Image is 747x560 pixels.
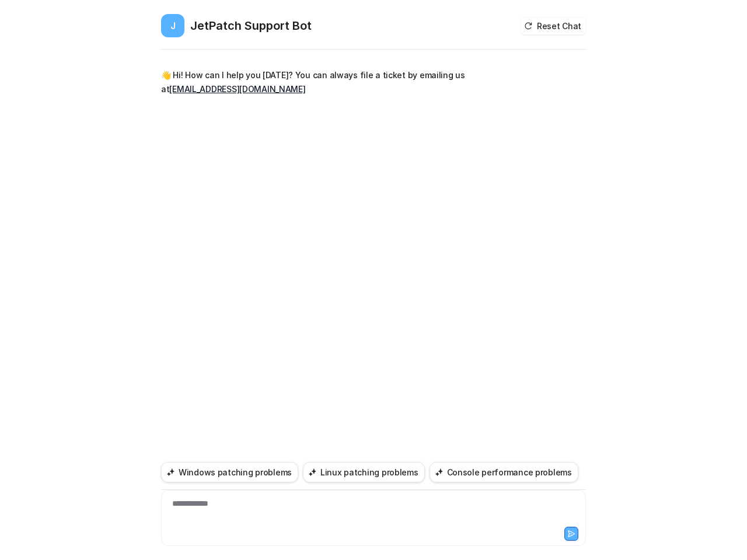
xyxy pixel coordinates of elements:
[161,14,184,37] span: J
[161,68,502,96] p: 👋 Hi! How can I help you [DATE]? You can always file a ticket by emailing us at
[303,462,425,482] button: Linux patching problems
[430,462,578,482] button: Console performance problems
[169,84,305,94] a: [EMAIL_ADDRESS][DOMAIN_NAME]
[190,17,312,34] h2: JetPatch Support Bot
[521,17,586,34] button: Reset Chat
[161,462,298,482] button: Windows patching problems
